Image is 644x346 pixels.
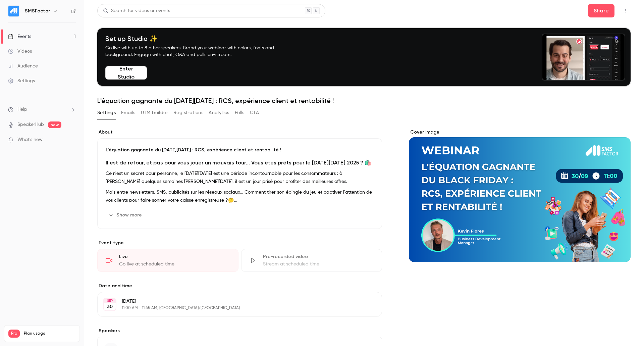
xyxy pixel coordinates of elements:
div: SEP [104,298,116,303]
label: Cover image [409,129,631,136]
p: 30 [107,303,113,310]
label: Speakers [97,328,382,334]
span: Plan usage [24,331,75,336]
section: Cover image [409,129,631,262]
img: SMSFactor [8,6,19,16]
h6: SMSFactor [25,8,50,14]
p: [DATE] [122,298,346,305]
button: CTA [250,107,259,118]
button: UTM builder [141,107,168,118]
span: Help [17,106,27,113]
a: SpeakerHub [17,121,44,128]
div: Videos [8,48,32,55]
label: About [97,129,382,136]
span: Pro [8,330,20,338]
span: What's new [17,136,43,143]
button: Show more [106,210,146,220]
div: LiveGo live at scheduled time [97,249,238,272]
button: Analytics [209,107,229,118]
div: Pre-recorded video [263,253,374,260]
div: Events [8,33,31,40]
h2: Il est de retour, et pas pour vous jouer un mauvais tour... Vous êtes prêts pour le [DATE][DATE] ... [106,159,374,167]
button: Settings [97,107,116,118]
button: Polls [235,107,245,118]
iframe: Noticeable Trigger [68,137,76,143]
p: Go live with up to 8 other speakers. Brand your webinar with colors, fonts and background. Engage... [105,45,290,58]
strong: 🤔 [228,198,237,203]
div: Audience [8,63,38,69]
p: Event type [97,240,382,246]
div: Live [119,253,230,260]
div: Search for videos or events [103,7,170,14]
h4: Set up Studio ✨ [105,35,290,43]
div: Pre-recorded videoStream at scheduled time [241,249,382,272]
h1: L'équation gagnante du [DATE][DATE] : RCS, expérience client et rentabilité ! [97,97,631,105]
button: Emails [121,107,135,118]
p: L'équation gagnante du [DATE][DATE] : RCS, expérience client et rentabilité ! [106,147,374,153]
button: Share [588,4,614,17]
span: new [48,121,61,128]
label: Date and time [97,283,382,289]
div: Settings [8,78,35,84]
li: help-dropdown-opener [8,106,76,113]
button: Registrations [173,107,203,118]
p: Ce n'est un secret pour personne, le [DATE][DATE] est une période incontournable pour les consomm... [106,169,374,186]
p: Mais entre newsletters, SMS, publicités sur les réseaux sociaux... Comment tirer son épingle du j... [106,188,374,204]
div: Stream at scheduled time [263,261,374,267]
button: Enter Studio [105,66,147,80]
p: 11:00 AM - 11:45 AM, [GEOGRAPHIC_DATA]/[GEOGRAPHIC_DATA] [122,305,346,311]
div: Go live at scheduled time [119,261,230,267]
